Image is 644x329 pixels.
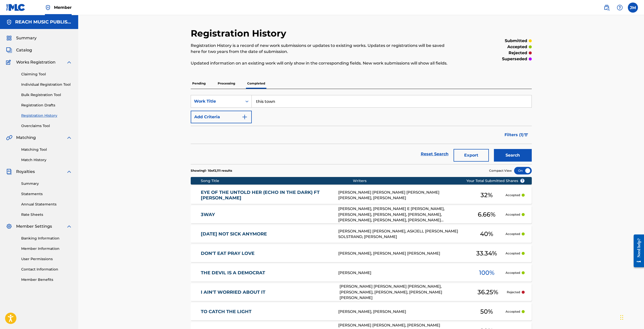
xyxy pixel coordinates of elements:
a: 3WAY [201,212,331,218]
span: Matching [16,135,36,141]
span: Catalog [16,47,32,53]
img: Summary [6,35,12,41]
img: expand [66,169,72,175]
p: Accepted [506,309,520,314]
img: expand [66,59,72,65]
a: Statements [21,191,72,197]
span: Summary [16,35,37,41]
a: EYE OF THE UNTOLD HER (ECHO IN THE DARK) FT [PERSON_NAME] [201,190,331,201]
img: Catalog [6,47,12,53]
p: Completed [246,78,267,89]
span: Member Settings [16,223,52,229]
span: Filters ( 1 ) [505,132,524,138]
img: expand [66,135,72,141]
button: Search [494,149,532,162]
a: Contact Information [21,267,72,272]
img: 9d2ae6d4665cec9f34b9.svg [242,114,248,120]
a: Registration History [21,113,72,118]
a: Registration Drafts [21,103,72,108]
div: [PERSON_NAME] [PERSON_NAME] [PERSON_NAME] [PERSON_NAME], [PERSON_NAME] [338,190,468,201]
a: THE DEVIL IS A DEMOCRAT [201,270,331,276]
div: [PERSON_NAME], [PERSON_NAME] E [PERSON_NAME], [PERSON_NAME], [PERSON_NAME], [PERSON_NAME], [PERSO... [338,206,468,223]
p: Accepted [506,232,520,236]
span: Compact View [489,168,512,173]
span: 50 % [480,307,493,316]
span: 36.25 % [478,288,498,297]
h5: REACH MUSIC PUBLISHING [15,19,72,25]
a: Banking Information [21,236,72,241]
span: 33.34 % [476,249,497,258]
p: Accepted [506,251,520,256]
span: Royalties [16,169,35,175]
span: 6.66 % [478,210,495,219]
p: Updated information on an existing work will only show in the corresponding fields. New work subm... [191,60,453,66]
p: Pending [191,78,207,89]
a: DON'T EAT PRAY LOVE [201,251,331,256]
a: CatalogCatalog [6,47,32,53]
p: Accepted [506,193,520,197]
div: [PERSON_NAME], [PERSON_NAME] [PERSON_NAME] [338,251,468,256]
p: Accepted [506,271,520,275]
a: Summary [21,181,72,186]
span: 40 % [480,229,493,238]
p: Showing 1 - 10 of 2,111 results [191,168,232,173]
form: Search Form [191,95,532,164]
button: Add Criteria [191,111,252,123]
a: SummarySummary [6,35,37,41]
a: User Permissions [21,256,72,262]
div: [PERSON_NAME], [PERSON_NAME] [338,309,468,315]
button: Filters (1) [501,129,532,141]
div: Drag [620,310,623,325]
button: Export [454,149,489,162]
p: Rejected [507,290,520,294]
div: [PERSON_NAME] [PERSON_NAME] [PERSON_NAME], [PERSON_NAME], [PERSON_NAME], [PERSON_NAME] [PERSON_NAME] [340,284,469,301]
p: rejected [509,50,527,56]
span: 100 % [479,268,494,277]
p: submitted [505,38,527,44]
div: User Menu [628,3,638,13]
a: Claiming Tool [21,72,72,77]
p: superseded [502,56,527,62]
div: [PERSON_NAME] [PERSON_NAME], ASKJELL [PERSON_NAME] SOLSTRAND, [PERSON_NAME] [338,228,468,240]
p: Registration History is a record of new work submissions or updates to existing works. Updates or... [191,43,453,55]
img: filter [524,133,528,136]
a: TO CATCH THE LIGHT [201,309,331,315]
span: Works Registration [16,59,55,65]
img: Member Settings [6,223,12,229]
img: Accounts [6,19,12,25]
p: Accepted [506,212,520,217]
div: Writers [353,178,483,184]
iframe: Resource Center [630,231,644,271]
iframe: Chat Widget [619,305,644,329]
img: help [617,5,623,11]
a: Member Information [21,246,72,251]
img: search [604,5,610,11]
a: Reset Search [418,148,451,160]
span: Member [54,5,72,10]
img: Top Rightsholder [45,5,51,11]
img: MLC Logo [6,4,25,11]
a: Annual Statements [21,202,72,207]
h2: Registration History [191,28,289,39]
div: [PERSON_NAME] [338,270,468,276]
span: Your Total Submitted Shares [466,178,525,184]
img: Works Registration [6,59,13,65]
a: Member Benefits [21,277,72,282]
a: Bulk Registration Tool [21,92,72,98]
a: Rate Sheets [21,212,72,217]
a: Matching Tool [21,147,72,152]
div: Work Title [194,98,239,104]
span: 32 % [481,191,493,200]
img: Royalties [6,169,12,175]
a: Overclaims Tool [21,123,72,129]
a: Individual Registration Tool [21,82,72,87]
img: Matching [6,135,12,141]
span: ? [520,179,524,183]
div: Help [615,3,625,13]
img: expand [66,223,72,229]
p: Processing [216,78,237,89]
a: Match History [21,157,72,163]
